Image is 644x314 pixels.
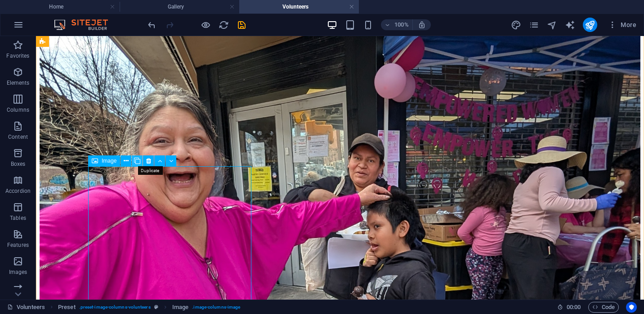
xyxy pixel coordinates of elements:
i: This element is a customizable preset [154,305,158,309]
i: Undo: Change image caption (Ctrl+Z) [147,20,157,30]
i: Design (Ctrl+Alt+Y) [511,20,521,30]
span: More [608,20,636,29]
button: navigator [547,19,558,30]
button: reload [218,19,229,30]
span: . preset-image-columns-volunteers [79,302,151,313]
button: design [511,19,522,30]
i: Pages (Ctrl+Alt+S) [529,20,539,30]
i: Save (Ctrl+S) [237,20,247,30]
p: Elements [7,79,30,86]
button: Code [588,302,619,313]
button: 100% [381,19,413,30]
button: pages [529,19,540,30]
h4: Gallery [120,2,239,12]
span: Code [592,302,615,313]
i: On resize automatically adjust zoom level to fit chosen device. [418,21,426,29]
i: AI Writer [565,20,575,30]
nav: breadcrumb [58,302,240,313]
button: More [604,18,640,32]
span: Image [102,158,116,164]
p: Accordion [5,187,31,195]
p: Content [8,133,28,141]
h6: 100% [394,19,409,30]
span: : [573,304,574,310]
p: Tables [10,214,26,222]
button: Usercentrics [626,302,637,313]
span: Click to select. Double-click to edit [172,302,188,313]
i: Publish [585,20,595,30]
span: Click to select. Double-click to edit [58,302,76,313]
span: 00 00 [567,302,581,313]
mark: Duplicate [138,166,163,175]
i: Navigator [547,20,557,30]
p: Images [9,268,27,276]
button: publish [583,18,597,32]
button: text_generator [565,19,576,30]
p: Favorites [6,52,29,59]
h4: Volunteers [239,2,359,12]
p: Columns [7,106,29,114]
span: . image-columns-image [192,302,240,313]
h6: Session time [557,302,581,313]
button: Click here to leave preview mode and continue editing [200,19,211,30]
p: Features [7,241,29,249]
a: Click to cancel selection. Double-click to open Pages [7,302,45,313]
p: Boxes [11,160,26,168]
button: save [236,19,247,30]
button: undo [146,19,157,30]
img: Editor Logo [52,19,119,30]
